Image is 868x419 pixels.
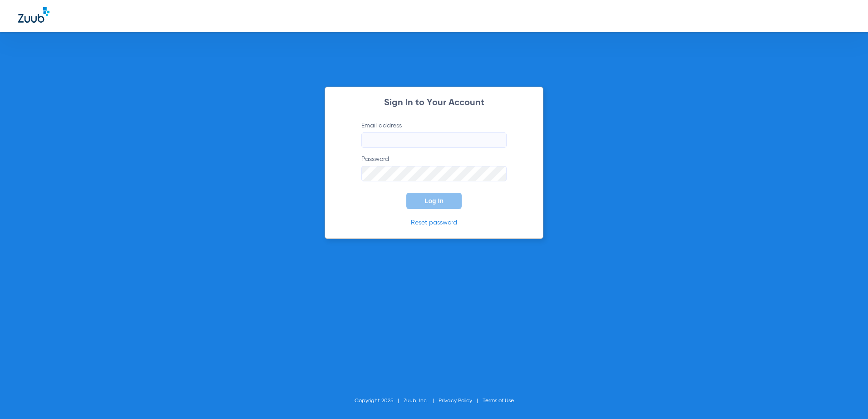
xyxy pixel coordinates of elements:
a: Terms of Use [483,398,514,404]
input: Email address [361,132,507,148]
input: Password [361,166,507,181]
img: Zuub Logo [18,7,49,23]
span: Log In [424,197,444,205]
a: Privacy Policy [439,398,472,404]
button: Log In [406,193,462,209]
label: Email address [361,121,507,148]
h2: Sign In to Your Account [348,98,520,107]
label: Password [361,155,507,181]
li: Zuub, Inc. [404,396,439,405]
li: Copyright 2025 [355,396,404,405]
a: Reset password [411,219,457,226]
